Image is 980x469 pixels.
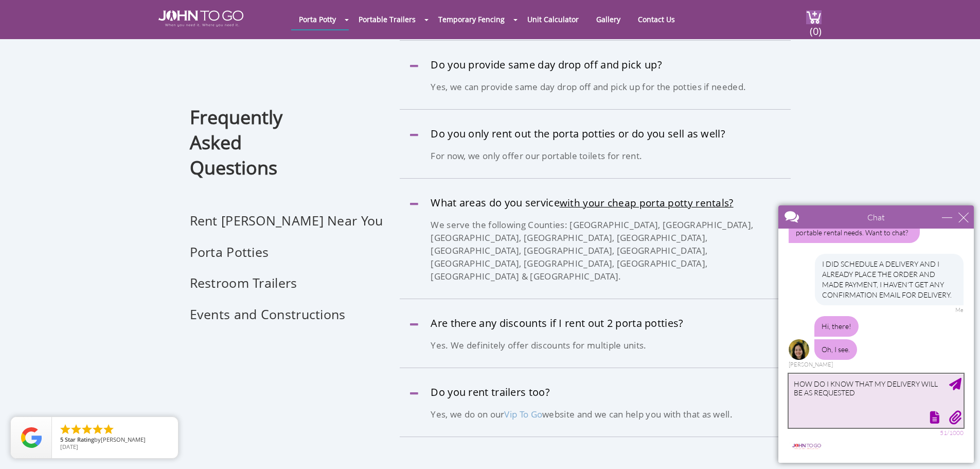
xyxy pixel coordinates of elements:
span: [PERSON_NAME] [101,436,146,443]
span: [DATE] [60,443,78,450]
img: Review Rating [21,427,42,448]
div: For now, we only offer our portable toilets for rent. [400,150,790,178]
div: We serve the following Counties: [GEOGRAPHIC_DATA], [GEOGRAPHIC_DATA], [GEOGRAPHIC_DATA], [GEOGRA... [400,219,790,299]
li:  [81,423,93,436]
li:  [70,423,82,436]
span: Star Rating [65,436,94,443]
a: Do you rent trailers too? [400,387,790,398]
a: Are there any discounts if I rent out 2 porta potties? [400,318,790,329]
span: by [60,437,170,444]
a: Portable Trailers [351,9,423,29]
a: Do you only rent out the porta potties or do you sell as well? [400,128,790,140]
a: What areas do you servicewith your cheap porta potty rentals? [400,197,790,209]
span: (0) [809,16,822,38]
a: Gallery [589,9,628,29]
div: Yes. We definitely offer discounts for multiple units. [400,339,790,368]
li:  [102,423,115,436]
u: with your cheap porta potty rentals? [560,196,734,210]
a: Unit Calculator [520,9,586,29]
h1: Frequently Asked Questions [190,77,454,181]
li: Porta Potties [190,243,454,274]
li: Rent [PERSON_NAME] Near You [190,212,454,243]
iframe: Live Chat Box [772,199,980,469]
li: Events and Constructions [190,305,454,337]
li: Restroom Trailers [190,274,454,305]
a: Temporary Fencing [431,9,512,29]
a: Porta Potty [291,9,344,29]
a: Do you provide same day drop off and pick up? [400,59,790,71]
li:  [59,423,72,436]
div: Yes, we can provide same day drop off and pick up for the potties if needed. [400,81,790,109]
li:  [92,423,104,436]
a: Vip To Go [504,408,542,420]
span: 5 [60,436,63,443]
div: Yes, we do on our website and we can help you with that as well. [400,408,790,437]
img: JOHN to go [158,10,243,27]
img: cart a [806,10,822,24]
a: Contact Us [630,9,683,29]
